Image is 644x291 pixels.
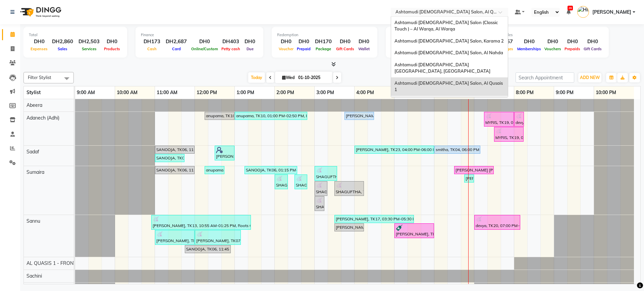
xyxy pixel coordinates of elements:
img: logo [17,3,63,21]
button: ADD NEW [578,73,601,82]
a: 10:00 AM [115,88,139,97]
div: [PERSON_NAME] [PERSON_NAME], TK03, 06:30 PM-07:30 PM, Gold Sheen Facial [455,167,493,173]
div: [PERSON_NAME] Ms, TK24, 06:45 PM-06:55 PM, Lycon Eyebrow Waxing [465,175,473,181]
span: Due [245,47,255,51]
a: 26 [567,9,571,15]
div: DH0 [29,38,49,46]
div: SANOOJA, TK06, 11:00 AM-11:45 AM, Hair Cut - Layer Without wash [156,155,184,161]
span: Petty cash [220,47,242,51]
div: [PERSON_NAME], TK07, 11:00 AM-12:00 PM, Creative Hair Cut [156,231,194,244]
img: Himanshu Akania [577,6,589,18]
div: [PERSON_NAME], TK07, 12:00 PM-01:10 PM, Roots Color - [MEDICAL_DATA] Free [196,231,240,244]
span: Adanech (Adhi) [26,115,59,121]
span: Filter Stylist [28,75,51,80]
div: DH0 [334,38,356,46]
div: DH0 [277,38,295,46]
span: AL QUASIS 1 - FRONT OFFICE [26,260,94,266]
div: [PERSON_NAME], TK11, 12:30 PM-01:00 PM, Hair Trim without Wash [215,147,234,159]
div: DH2,687 [163,38,190,46]
div: DH173 [141,38,163,46]
span: Sannu [26,218,40,224]
input: Search Appointment [516,72,574,83]
div: DH2,860 [49,38,76,46]
div: DH0 [356,38,372,46]
ng-dropdown-panel: Options list [391,16,508,97]
span: Abeera [26,102,42,108]
span: Ashtamudi [DEMOGRAPHIC_DATA] Salon, Karama 2 [394,38,504,44]
div: DH0 [543,38,563,46]
span: Sadaf [26,149,39,155]
span: Voucher [277,47,295,51]
div: [PERSON_NAME], TK02, 05:00 PM-06:00 PM, Full Head / Global Color - Short [395,224,433,237]
div: SHAGUFTHA, TK15, 03:00 PM-03:35 PM, Lycon Eyebrow Waxing,Lycon Chin Wax/Upper Lip Waxing,Half Leg... [315,167,336,180]
div: DH0 [295,38,312,46]
span: Online/Custom [190,47,220,51]
span: ADD NEW [580,75,600,80]
a: 12:00 PM [195,88,219,97]
div: SANOOJA, TK06, 11:00 AM-12:00 PM, Creative Hair Cut [156,147,194,153]
span: Cash [146,47,158,51]
a: 2:00 PM [275,88,296,97]
div: smitha, TK04, 06:00 PM-07:10 PM, Roots Color [435,147,480,153]
div: [PERSON_NAME], TK23, 04:00 PM-06:00 PM, Amonia Free Full Head color (Schwarzkopf / L’Oréal) - Medium [355,147,433,153]
span: Gift Cards [582,47,603,51]
span: Ashtamudi [DEMOGRAPHIC_DATA] Salon (Classic Touch ) – Al Warqa, Al Warqa [394,20,499,32]
div: [PERSON_NAME], TK13, 10:55 AM-01:25 PM, Roots Color - Schwarzkopf/L’Oréal,Eyebrow Threading,Creat... [152,216,250,229]
div: SANOOJA, TK06, 01:15 PM-02:35 PM, [PERSON_NAME]/Face Bleach,Acne Reduction Facial [245,167,297,173]
div: anupama, TK10, 12:15 PM-01:00 PM, Hair Spa Schwarkopf/Loreal/Keratin - Short [205,113,234,119]
span: Stylist [26,89,41,95]
div: SHAGUFTHA, TK15, 03:00 PM-03:20 PM, Eyebrow Threading [315,182,327,195]
div: anupama, TK10, 01:00 PM-02:50 PM, Hair Spa Schwarkopf/Loreal/Keratin - Medium,Classic Pedicure,[M... [235,113,307,119]
div: Finance [141,32,258,38]
div: DH0 [242,38,258,46]
div: SANOOJA, TK06, 11:00 AM-12:00 PM, Creative Hair Cut [156,167,194,173]
span: Expenses [29,47,49,51]
div: Redemption [277,32,372,38]
div: devya, TK20, 07:00 PM-08:10 PM, Roots Color - [MEDICAL_DATA] Free [475,216,520,229]
div: [PERSON_NAME], TK17, 03:30 PM-04:15 PM, Hair Spa Schwarkopf/Loreal/Keratin - Short [335,224,363,230]
div: Other sales [493,32,603,38]
span: Memberships [516,47,543,51]
span: Prepaid [295,47,312,51]
div: DH0 [516,38,543,46]
span: Ashtamudi [DEMOGRAPHIC_DATA] Salon, Al Qusais 1 [394,80,504,92]
div: DH403 [220,38,242,46]
span: Package [314,47,333,51]
div: SHAGUFTHA, TK15, 03:00 PM-03:15 PM, [GEOGRAPHIC_DATA] Waxing [315,197,324,210]
div: SHAGUFTHA, TK15, 02:30 PM-02:50 PM, Half Arms Waxing [295,175,307,188]
span: Prepaids [563,47,582,51]
div: DH0 [102,38,122,46]
span: Vouchers [543,47,563,51]
div: [PERSON_NAME], TK17, 03:30 PM-05:30 PM, Roots Color - [MEDICAL_DATA] Free,Eyebrow Threading,Fring... [335,216,413,222]
span: Sumaira [26,169,44,175]
div: DH2,503 [76,38,102,46]
span: Sachini [26,273,42,279]
a: 11:00 AM [155,88,179,97]
span: [PERSON_NAME] [592,9,631,16]
div: DH0 [582,38,603,46]
div: anupama, TK10, 12:15 PM-12:45 PM, Eyebrow Threading,Lycon Chin Wax/Upper Lip Waxing [205,167,224,173]
div: MYRIS, TK19, 07:30 PM-08:15 PM, Classic Pedicure [495,128,523,141]
span: Services [80,47,98,51]
div: MYRIS, TK19, 07:15 PM-08:00 PM, Classic Manicure [485,113,513,126]
span: Ashtamudi [DEMOGRAPHIC_DATA] [GEOGRAPHIC_DATA], [GEOGRAPHIC_DATA] [394,62,490,74]
input: 2025-10-01 [296,73,330,83]
a: 4:00 PM [355,88,376,97]
span: Ashtamudi [DEMOGRAPHIC_DATA] Salon, Al Nahda [394,50,503,55]
span: Today [248,72,265,83]
span: Products [102,47,122,51]
div: DH170 [312,38,334,46]
span: Wallet [357,47,371,51]
a: 9:00 PM [554,88,575,97]
span: Gift Cards [334,47,356,51]
div: devya, TK20, 08:00 PM-08:15 PM, Nail Polish Only [515,113,523,126]
a: 8:00 PM [514,88,535,97]
a: 10:00 PM [594,88,618,97]
a: 1:00 PM [235,88,256,97]
a: 3:00 PM [315,88,336,97]
span: Card [170,47,182,51]
div: Total [29,32,122,38]
div: DH0 [190,38,220,46]
span: 26 [568,6,573,10]
div: DH0 [563,38,582,46]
